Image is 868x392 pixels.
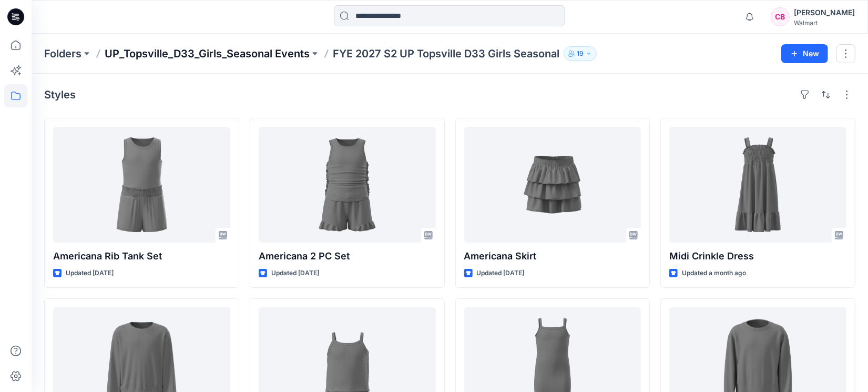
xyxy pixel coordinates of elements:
[781,44,828,63] button: New
[66,268,114,279] p: Updated [DATE]
[259,249,436,264] p: Americana 2 PC Set
[794,6,855,19] div: [PERSON_NAME]
[53,249,230,264] p: Americana Rib Tank Set
[577,48,584,59] p: 19
[333,46,559,61] p: FYE 2027 S2 UP Topsville D33 Girls Seasonal
[44,88,76,101] h4: Styles
[271,268,319,279] p: Updated [DATE]
[477,268,525,279] p: Updated [DATE]
[464,249,641,264] p: Americana Skirt
[105,46,310,61] a: UP_Topsville_D33_Girls_Seasonal Events
[564,46,597,61] button: 19
[669,127,846,243] a: Midi Crinkle Dress
[682,268,746,279] p: Updated a month ago
[44,46,81,61] a: Folders
[464,127,641,243] a: Americana Skirt
[53,127,230,243] a: Americana Rib Tank Set
[771,7,790,26] div: CB
[669,249,846,264] p: Midi Crinkle Dress
[794,19,855,27] div: Walmart
[259,127,436,243] a: Americana 2 PC Set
